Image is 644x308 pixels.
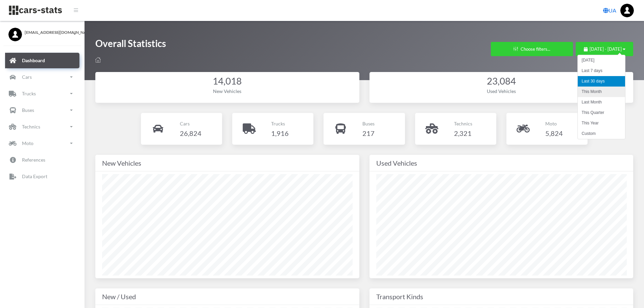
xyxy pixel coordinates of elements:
div: New Vehicles [102,88,353,95]
li: Last 30 days [578,76,625,87]
li: Last Month [578,97,625,108]
div: 23,084 [376,75,627,88]
li: Last 7 days [578,66,625,76]
h4: 5,824 [545,128,563,139]
p: Dashboard [22,56,45,65]
button: [DATE] - [DATE] [576,42,633,56]
li: This Month [578,87,625,97]
span: [DATE] - [DATE] [590,46,622,52]
p: Buses [362,119,375,128]
li: This Quarter [578,108,625,118]
a: References [5,152,79,168]
p: Moto [545,119,563,128]
div: Used Vehicles [376,158,627,168]
a: Buses [5,102,79,118]
li: [DATE] [578,55,625,66]
h4: 26,824 [180,128,201,139]
div: 14,018 [102,75,353,88]
div: Used Vehicles [376,88,627,95]
img: navbar brand [8,5,63,16]
p: Cars [22,73,32,81]
h1: Overall Statistics [95,37,166,53]
h4: 1,916 [271,128,289,139]
span: [EMAIL_ADDRESS][DOMAIN_NAME] [25,29,76,35]
button: Choose filters... [491,42,573,56]
p: Moto [22,139,33,147]
p: Buses [22,106,34,114]
div: New Vehicles [102,158,353,168]
li: Custom [578,128,625,139]
a: Trucks [5,86,79,101]
h4: 217 [362,128,375,139]
p: Data Export [22,172,47,181]
a: Data Export [5,169,79,184]
li: This Year [578,118,625,128]
a: UA [600,4,619,17]
p: Technics [454,119,472,128]
p: Trucks [22,89,36,98]
p: Trucks [271,119,289,128]
a: Cars [5,69,79,85]
div: Transport Kinds [376,291,627,302]
a: Technics [5,119,79,135]
img: ... [620,4,634,17]
a: [EMAIL_ADDRESS][DOMAIN_NAME] [8,28,76,35]
a: Moto [5,136,79,151]
p: References [22,156,45,164]
h4: 2,321 [454,128,472,139]
div: New / Used [102,291,353,302]
p: Cars [180,119,201,128]
p: Technics [22,122,40,131]
a: Dashboard [5,53,79,68]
